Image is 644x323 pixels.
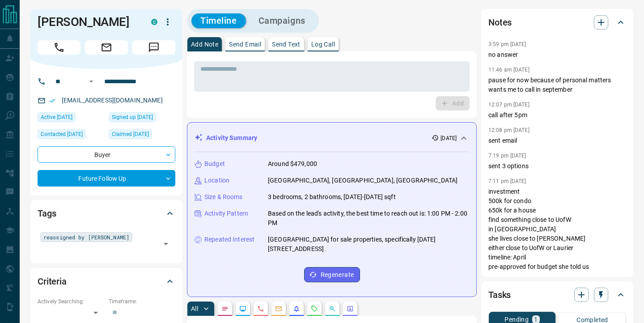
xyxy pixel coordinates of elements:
[85,40,128,55] span: Email
[112,130,149,139] span: Claimed [DATE]
[229,41,261,47] p: Send Email
[112,113,153,122] span: Signed up [DATE]
[311,305,318,312] svg: Requests
[38,170,175,187] div: Future Follow Up
[488,41,526,47] p: 3:59 pm [DATE]
[204,192,243,202] p: Size & Rooms
[257,305,264,312] svg: Calls
[488,110,626,120] p: call after 5pm
[38,206,56,221] h2: Tags
[195,130,469,146] div: Activity Summary[DATE]
[311,41,335,47] p: Log Call
[38,274,67,289] h2: Criteria
[504,316,529,323] p: Pending
[347,305,354,312] svg: Agent Actions
[38,146,175,163] div: Buyer
[488,15,512,30] h2: Notes
[191,306,198,312] p: All
[41,130,83,139] span: Contacted [DATE]
[488,67,530,73] p: 11:46 am [DATE]
[41,113,72,122] span: Active [DATE]
[488,187,626,272] p: investment 500k for condo 650k for a house find something close to UofW in [GEOGRAPHIC_DATA] she ...
[151,19,157,25] div: condos.ca
[488,127,530,133] p: 12:08 pm [DATE]
[488,136,626,145] p: sent email
[221,305,229,312] svg: Notes
[204,159,225,169] p: Budget
[488,178,526,184] p: 7:11 pm [DATE]
[204,235,254,244] p: Repeated Interest
[109,112,175,125] div: Tue Oct 15 2024
[488,153,526,159] p: 7:19 pm [DATE]
[38,129,104,142] div: Tue Dec 10 2024
[268,176,458,185] p: [GEOGRAPHIC_DATA], [GEOGRAPHIC_DATA], [GEOGRAPHIC_DATA]
[38,15,138,29] h1: [PERSON_NAME]
[239,305,246,312] svg: Lead Browsing Activity
[204,209,248,218] p: Activity Pattern
[62,97,163,104] a: [EMAIL_ADDRESS][DOMAIN_NAME]
[38,40,80,55] span: Call
[109,297,175,306] p: Timeframe:
[488,284,626,306] div: Tasks
[132,40,175,55] span: Message
[38,297,104,306] p: Actively Searching:
[488,102,530,108] p: 12:07 pm [DATE]
[160,238,172,250] button: Open
[488,161,626,171] p: sent 3 options
[293,305,300,312] svg: Listing Alerts
[49,98,55,104] svg: Email Verified
[441,134,457,142] p: [DATE]
[38,271,175,292] div: Criteria
[109,129,175,142] div: Tue Jan 21 2025
[191,13,246,28] button: Timeline
[268,235,469,254] p: [GEOGRAPHIC_DATA] for sale properties, specifically [DATE][STREET_ADDRESS]
[576,317,608,323] p: Completed
[268,192,396,202] p: 3 bedrooms, 2 bathrooms, [DATE]-[DATE] sqft
[191,41,218,47] p: Add Note
[38,203,175,224] div: Tags
[488,50,626,59] p: no answer
[534,316,538,323] p: 1
[329,305,336,312] svg: Opportunities
[250,13,314,28] button: Campaigns
[488,12,626,33] div: Notes
[268,209,469,228] p: Based on the lead's activity, the best time to reach out is: 1:00 PM - 2:00 PM
[488,288,511,302] h2: Tasks
[204,176,229,185] p: Location
[268,159,317,169] p: Around $479,000
[38,112,104,125] div: Tue Jun 03 2025
[43,233,129,242] span: reassigned by [PERSON_NAME]
[275,305,282,312] svg: Emails
[272,41,301,47] p: Send Text
[86,76,97,87] button: Open
[206,133,257,143] p: Activity Summary
[488,76,626,94] p: pause for now because of personal matters wants me to call in september
[304,267,360,282] button: Regenerate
